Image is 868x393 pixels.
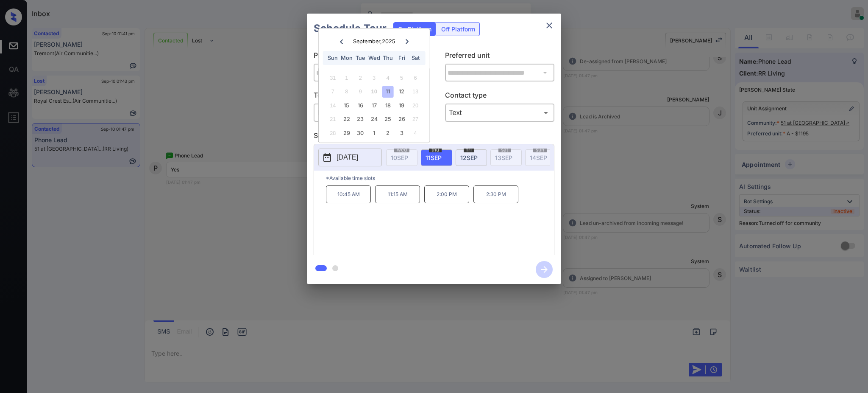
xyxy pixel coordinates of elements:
[314,90,423,104] p: Tour type
[341,72,352,84] div: Not available Monday, September 1st, 2025
[368,100,380,111] div: Choose Wednesday, September 17th, 2025
[464,147,474,152] span: fri
[327,100,339,111] div: Not available Sunday, September 14th, 2025
[437,22,479,36] div: Off Platform
[314,130,554,144] p: Select slot
[337,152,358,163] p: [DATE]
[307,14,393,43] h2: Schedule Tour
[382,113,394,125] div: Choose Thursday, September 25th, 2025
[353,38,395,45] div: September , 2025
[368,86,380,97] div: Not available Wednesday, September 10th, 2025
[327,113,339,125] div: Not available Sunday, September 21st, 2025
[396,127,407,139] div: Choose Friday, October 3rd, 2025
[355,113,366,125] div: Choose Tuesday, September 23rd, 2025
[396,86,407,97] div: Choose Friday, September 12th, 2025
[368,113,380,125] div: Choose Wednesday, September 24th, 2025
[460,154,478,161] span: 12 SEP
[382,86,394,97] div: Choose Thursday, September 11th, 2025
[355,72,366,84] div: Not available Tuesday, September 2nd, 2025
[326,185,371,203] p: 10:45 AM
[355,86,366,97] div: Not available Tuesday, September 9th, 2025
[531,258,558,281] button: btn-next
[396,113,407,125] div: Choose Friday, September 26th, 2025
[409,127,421,139] div: Not available Saturday, October 4th, 2025
[327,127,339,139] div: Not available Sunday, September 28th, 2025
[355,127,366,139] div: Choose Tuesday, September 30th, 2025
[327,86,339,97] div: Not available Sunday, September 7th, 2025
[341,52,352,64] div: Mon
[541,17,558,34] button: close
[447,106,553,120] div: Text
[355,52,366,64] div: Tue
[424,185,469,203] p: 2:00 PM
[445,90,555,104] p: Contact type
[396,72,407,84] div: Not available Friday, September 5th, 2025
[421,149,452,166] div: date-select
[445,50,555,64] p: Preferred unit
[368,72,380,84] div: Not available Wednesday, September 3rd, 2025
[409,72,421,84] div: Not available Saturday, September 6th, 2025
[327,52,339,64] div: Sun
[341,100,352,111] div: Choose Monday, September 15th, 2025
[382,52,394,64] div: Thu
[375,185,420,203] p: 11:15 AM
[456,149,487,166] div: date-select
[396,100,407,111] div: Choose Friday, September 19th, 2025
[368,127,380,139] div: Choose Wednesday, October 1st, 2025
[316,106,421,120] div: In Person
[394,22,436,36] div: On Platform
[341,113,352,125] div: Choose Monday, September 22nd, 2025
[368,52,380,64] div: Wed
[409,100,421,111] div: Not available Saturday, September 20th, 2025
[341,86,352,97] div: Not available Monday, September 8th, 2025
[409,52,421,64] div: Sat
[314,50,423,64] p: Preferred community
[426,154,442,161] span: 11 SEP
[382,72,394,84] div: Not available Thursday, September 4th, 2025
[409,113,421,125] div: Not available Saturday, September 27th, 2025
[318,149,382,166] button: [DATE]
[382,127,394,139] div: Choose Thursday, October 2nd, 2025
[326,171,554,185] p: *Available time slots
[409,86,421,97] div: Not available Saturday, September 13th, 2025
[382,100,394,111] div: Choose Thursday, September 18th, 2025
[429,147,442,152] span: thu
[396,52,407,64] div: Fri
[327,72,339,84] div: Not available Sunday, August 31st, 2025
[355,100,366,111] div: Choose Tuesday, September 16th, 2025
[321,71,427,140] div: month 2025-09
[341,127,352,139] div: Choose Monday, September 29th, 2025
[473,185,518,203] p: 2:30 PM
